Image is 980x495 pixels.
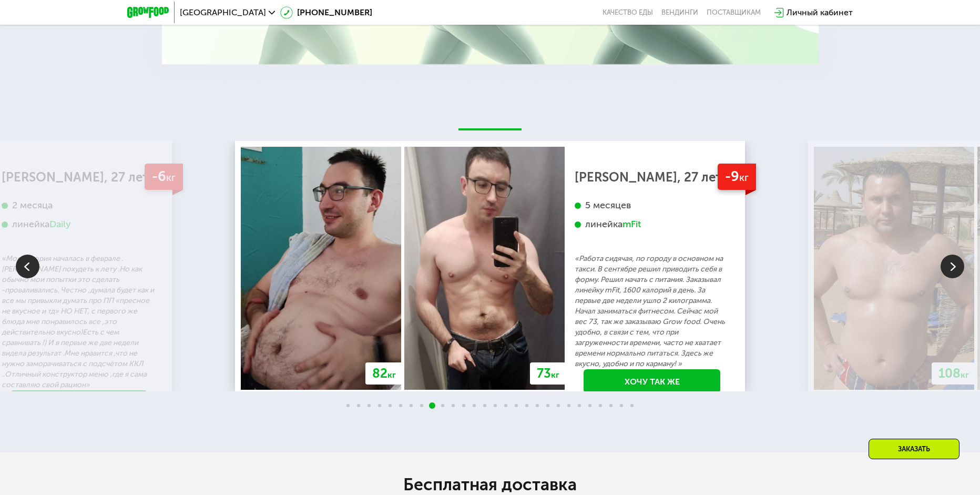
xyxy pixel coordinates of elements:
div: -9 [718,164,756,190]
img: Slide left [16,255,39,278]
span: кг [387,370,396,380]
span: [GEOGRAPHIC_DATA] [180,8,266,17]
a: Вендинги [661,8,698,17]
div: 108 [932,362,976,385]
p: «Моя история началась в феврале .[PERSON_NAME] похудеть к лету .Но как обычно мои попытки это сде... [2,254,156,390]
img: Slide right [941,255,964,278]
div: линейка [2,218,156,230]
div: 73 [530,362,566,385]
div: -6 [145,164,183,190]
div: 5 месяцев [575,199,729,211]
div: Daily [49,218,71,230]
div: mFit [622,218,641,230]
h2: Бесплатная доставка [196,474,784,495]
span: кг [166,171,176,184]
div: 2 месяца [2,199,156,211]
div: поставщикам [707,8,761,17]
a: Хочу так же [11,390,147,414]
a: Качество еды [603,8,653,17]
p: «Работа сидячая, по городу в основном на такси. В сентябре решил приводить себя в форму. Решил на... [575,254,729,369]
span: кг [961,370,969,380]
a: [PHONE_NUMBER] [280,6,372,19]
span: кг [739,171,749,184]
a: Хочу так же [584,369,720,393]
span: кг [551,370,559,380]
div: линейка [575,218,729,230]
div: Заказать [869,439,959,459]
div: 82 [365,362,403,385]
div: [PERSON_NAME], 27 лет [575,172,729,183]
div: [PERSON_NAME], 27 лет [2,172,156,183]
div: Личный кабинет [787,6,853,19]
